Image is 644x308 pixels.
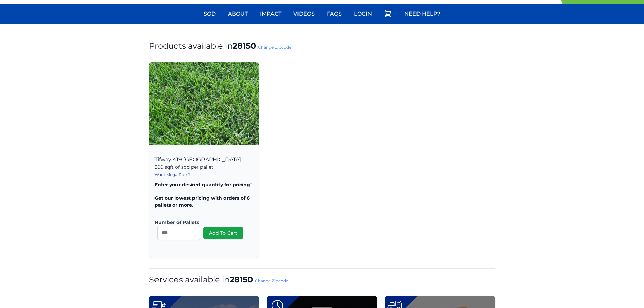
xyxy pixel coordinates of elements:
label: Number of Pallets [154,219,248,226]
h1: Products available in [149,41,495,51]
div: Tifway 419 [GEOGRAPHIC_DATA] [149,149,259,258]
a: Impact [256,6,285,22]
button: Add To Cart [203,227,243,239]
a: Change Zipcode [255,278,288,283]
a: Change Zipcode [258,45,291,50]
a: Sod [199,6,220,22]
a: Login [350,6,376,22]
strong: 28150 [230,275,253,284]
strong: 28150 [233,41,256,51]
a: About [224,6,252,22]
h1: Services available in [149,274,495,285]
p: 500 sqft of sod per pallet [154,164,254,170]
img: Tifway 419 Bermuda Product Image [149,62,259,145]
a: Need Help? [400,6,445,22]
a: Want Mega Rolls? [154,172,191,177]
a: FAQs [323,6,346,22]
p: Enter your desired quantity for pricing! Get our lowest pricing with orders of 6 pallets or more. [154,181,254,208]
a: Videos [289,6,319,22]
